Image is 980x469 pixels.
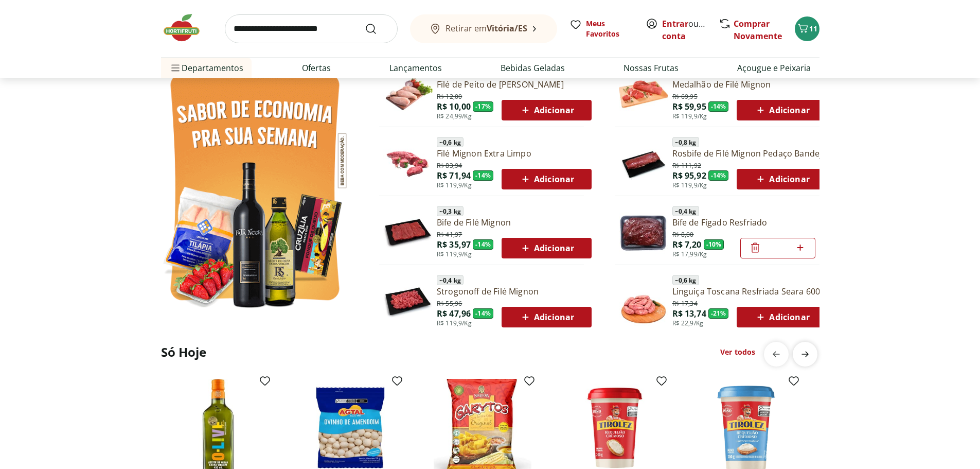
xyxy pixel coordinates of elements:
[383,207,433,257] img: Principal
[672,79,827,90] a: Medalhão de Filé Mignon
[437,79,592,90] a: Filé de Peito de [PERSON_NAME]
[672,160,701,170] span: R$ 111,92
[704,239,724,250] span: - 10 %
[795,16,819,41] button: Carrinho
[569,19,633,39] a: Meus Favoritos
[473,170,493,181] span: - 14 %
[473,239,493,250] span: - 14 %
[437,206,464,216] span: ~ 0,3 kg
[519,311,574,323] span: Adicionar
[437,91,462,101] span: R$ 12,00
[169,56,182,80] button: Menu
[734,18,782,42] a: Comprar Novamente
[487,23,527,34] b: Vitória/ES
[737,62,811,74] a: Açougue e Peixaria
[502,238,592,258] button: Adicionar
[437,181,472,189] span: R$ 119,9/Kg
[672,148,827,159] a: Rosbife de Filé Mignon Pedaço Bandeja
[672,91,698,101] span: R$ 69,95
[672,206,699,216] span: ~ 0,4 kg
[708,308,729,319] span: - 21 %
[502,307,592,327] button: Adicionar
[437,319,472,327] span: R$ 119,9/Kg
[437,148,592,159] a: Filé Mignon Extra Limpo
[737,100,827,120] button: Adicionar
[619,138,668,188] img: Principal
[672,137,699,147] span: ~ 0,8 kg
[437,112,472,120] span: R$ 24,99/Kg
[737,169,827,189] button: Adicionar
[519,242,574,254] span: Adicionar
[672,170,706,181] span: R$ 95,92
[720,347,755,357] a: Ver todos
[754,311,809,323] span: Adicionar
[473,308,493,319] span: - 14 %
[672,101,706,112] span: R$ 59,95
[672,239,702,250] span: R$ 7,20
[437,217,592,228] a: Bife de Filé Mignon
[437,239,471,250] span: R$ 35,97
[437,170,471,181] span: R$ 71,94
[672,286,827,297] a: Linguiça Toscana Resfriada Seara 600g
[672,229,694,239] span: R$ 8,00
[473,101,493,112] span: - 17 %
[502,100,592,120] button: Adicionar
[161,344,207,360] h2: Só Hoje
[519,104,574,116] span: Adicionar
[662,18,719,42] a: Criar conta
[161,64,349,315] img: Ver todos
[519,173,574,185] span: Adicionar
[437,286,592,297] a: Strogonoff de Filé Mignon
[672,308,706,319] span: R$ 13,74
[754,104,809,116] span: Adicionar
[410,14,557,43] button: Retirar emVitória/ES
[672,112,707,120] span: R$ 119,9/Kg
[437,275,464,285] span: ~ 0,4 kg
[437,308,471,319] span: R$ 47,96
[383,276,433,326] img: Principal
[302,62,331,74] a: Ofertas
[169,56,243,80] span: Departamentos
[708,101,729,112] span: - 14 %
[383,70,433,119] img: Filé de Peito de Frango Resfriado
[437,137,464,147] span: ~ 0,6 kg
[365,23,389,35] button: Submit Search
[619,207,668,257] img: Bife de Fígado Resfriado
[793,342,817,367] button: next
[586,19,633,39] span: Meus Favoritos
[764,342,789,367] button: previous
[437,250,472,258] span: R$ 119,9/Kg
[161,12,212,43] img: Hortifruti
[708,170,729,181] span: - 14 %
[672,275,699,285] span: ~ 0,6 kg
[672,250,707,258] span: R$ 17,99/Kg
[672,319,704,327] span: R$ 22,9/Kg
[446,24,527,33] span: Retirar em
[225,14,398,43] input: search
[437,101,471,112] span: R$ 10,00
[437,160,462,170] span: R$ 83,94
[672,217,815,228] a: Bife de Fígado Resfriado
[672,181,707,189] span: R$ 119,9/Kg
[502,169,592,189] button: Adicionar
[437,298,462,308] span: R$ 55,96
[437,229,462,239] span: R$ 41,97
[383,138,433,188] img: Filé Mignon Extra Limpo
[501,62,565,74] a: Bebidas Geladas
[623,62,679,74] a: Nossas Frutas
[809,24,817,33] span: 11
[619,276,668,326] img: Principal
[737,307,827,327] button: Adicionar
[389,62,442,74] a: Lançamentos
[662,18,688,29] a: Entrar
[754,173,809,185] span: Adicionar
[672,298,698,308] span: R$ 17,34
[662,18,708,42] span: ou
